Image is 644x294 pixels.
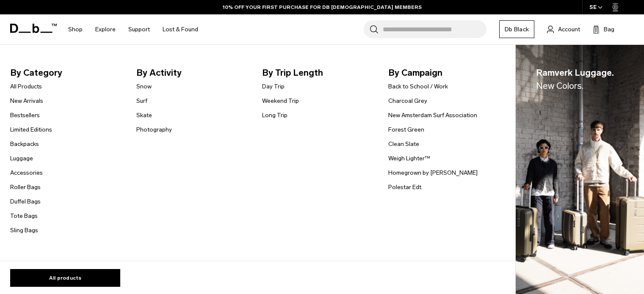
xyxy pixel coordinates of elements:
a: Back to School / Work [388,82,448,91]
span: By Activity [136,66,249,80]
button: Bag [593,24,614,34]
a: All products [10,269,120,287]
a: New Arrivals [10,96,43,105]
a: Charcoal Grey [388,96,427,105]
a: Backpacks [10,140,39,148]
a: Limited Editions [10,125,52,134]
a: Bestsellers [10,111,40,120]
a: 10% OFF YOUR FIRST PURCHASE FOR DB [DEMOGRAPHIC_DATA] MEMBERS [223,3,422,11]
a: Polestar Edt. [388,183,423,192]
a: Clean Slate [388,140,419,148]
a: Long Trip [262,111,287,120]
a: Day Trip [262,82,285,91]
a: All Products [10,82,42,91]
a: Snow [136,82,152,91]
a: New Amsterdam Surf Association [388,111,477,120]
a: Roller Bags [10,183,41,192]
nav: Main Navigation [62,14,205,44]
a: Account [547,24,580,34]
a: Weigh Lighter™ [388,154,430,163]
span: New Colors. [536,80,583,91]
span: By Trip Length [262,66,375,80]
a: Surf [136,96,147,105]
span: Account [558,25,580,34]
a: Skate [136,111,152,120]
a: Photography [136,125,172,134]
a: Support [128,14,150,44]
span: Bag [604,25,614,34]
a: Shop [68,14,83,44]
a: Tote Bags [10,212,38,220]
span: By Campaign [388,66,501,80]
span: Ramverk Luggage. [536,66,614,93]
span: By Category [10,66,123,80]
a: Duffel Bags [10,197,41,206]
a: Db Black [499,20,534,38]
a: Lost & Found [163,14,198,44]
a: Forest Green [388,125,424,134]
a: Luggage [10,154,33,163]
a: Sling Bags [10,226,38,235]
a: Weekend Trip [262,96,299,105]
a: Accessories [10,168,43,177]
a: Explore [95,14,116,44]
a: Homegrown by [PERSON_NAME] [388,168,478,177]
